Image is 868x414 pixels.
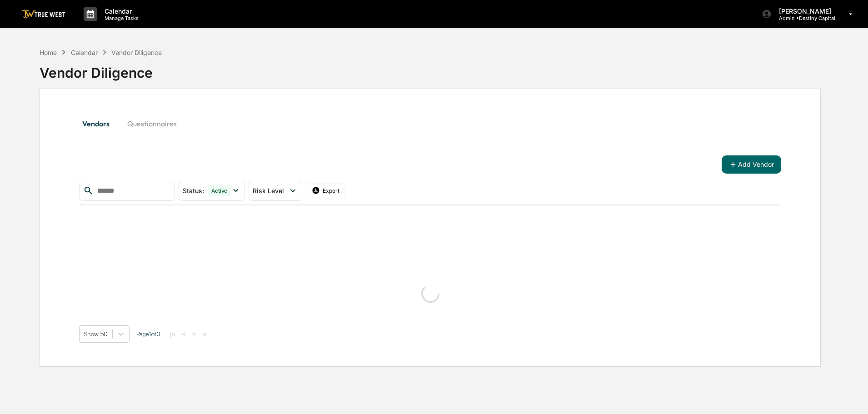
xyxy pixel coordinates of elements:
button: < [179,330,188,338]
p: Admin • Destiny Capital [772,15,836,21]
span: Status : [183,187,204,195]
div: Home [40,49,57,56]
button: Add Vendor [722,155,781,174]
div: Vendor Diligence [40,57,821,81]
div: Calendar [71,49,98,56]
button: Vendors [79,113,120,135]
span: Page 1 of 0 [136,330,160,338]
button: >| [200,330,210,338]
p: [PERSON_NAME] [772,7,836,15]
button: > [190,330,199,338]
button: Questionnaires [120,113,184,135]
p: Manage Tasks [97,15,143,21]
div: Vendor Diligence [111,49,162,56]
div: Active [208,185,231,196]
button: Export [306,184,346,198]
button: |< [167,330,178,338]
span: Risk Level [253,187,284,195]
p: Calendar [97,7,143,15]
img: logo [22,10,65,19]
div: secondary tabs example [79,113,781,135]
